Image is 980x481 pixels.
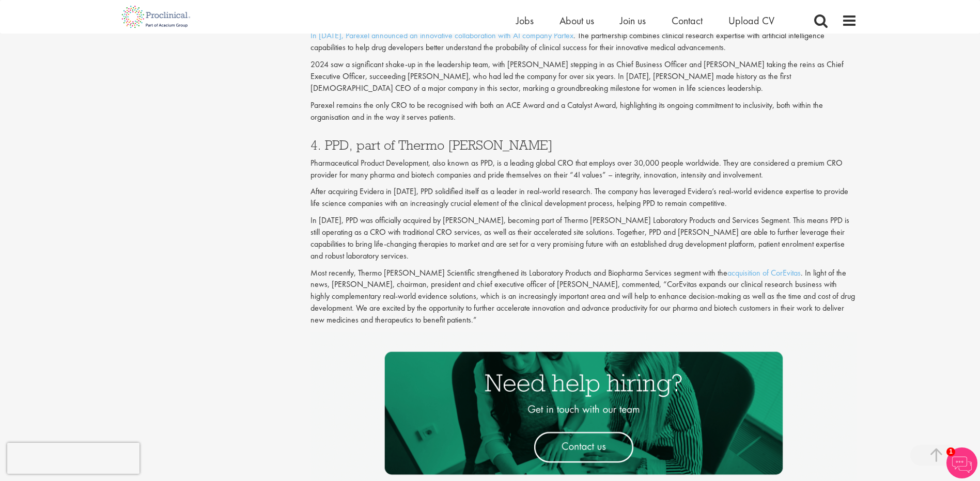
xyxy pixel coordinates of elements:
[946,447,955,456] span: 1
[310,30,857,54] p: . The partnership combines clinical research expertise with artificial intelligence capabilities ...
[310,186,857,210] p: After acquiring Evidera in [DATE], PPD solidified itself as a leader in real-world research. The ...
[672,14,703,27] a: Contact
[310,157,857,181] p: Pharmaceutical Product Development, also known as PPD, is a leading global CRO that employs over ...
[310,100,857,123] p: Parexel remains the only CRO to be recognised with both an ACE Award and a Catalyst Award, highli...
[728,14,774,27] a: Upload CV
[516,14,534,27] a: Jobs
[946,447,977,478] img: Chatbot
[310,30,573,41] a: In [DATE], Parexel announced an innovative collaboration with AI company Partex
[620,14,646,27] a: Join us
[310,138,857,152] h3: 4. PPD, part of Thermo [PERSON_NAME]
[727,267,801,278] a: acquisition of CorEvitas
[310,267,857,326] p: Most recently, Thermo [PERSON_NAME] Scientific strengthened its Laboratory Products and Biopharma...
[310,215,857,262] p: In [DATE], PPD was officially acquired by [PERSON_NAME], becoming part of Thermo [PERSON_NAME] La...
[7,443,139,474] iframe: reCAPTCHA
[310,59,857,94] p: 2024 saw a significant shake-up in the leadership team, with [PERSON_NAME] stepping in as Chief B...
[559,14,594,27] a: About us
